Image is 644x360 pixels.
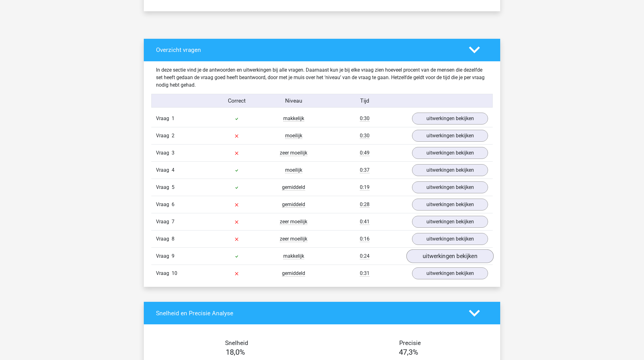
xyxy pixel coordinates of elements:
span: 5 [172,184,174,190]
div: Tijd [322,97,407,105]
h4: Precisie [329,339,491,347]
h4: Overzicht vragen [156,46,460,53]
a: uitwerkingen bekijken [412,181,488,193]
span: Vraag [156,270,172,277]
span: Vraag [156,115,172,122]
h4: Snelheid [156,339,317,347]
span: 0:41 [360,219,370,225]
a: uitwerkingen bekijken [412,233,488,245]
span: zeer moeilijk [280,219,307,225]
span: Vraag [156,218,172,226]
a: uitwerkingen bekijken [412,216,488,228]
h4: Snelheid en Precisie Analyse [156,310,460,317]
div: Correct [209,97,265,105]
span: 0:30 [360,133,370,139]
span: 47,3% [399,348,418,357]
span: moeilijk [285,133,302,139]
span: 1 [172,115,174,121]
span: 18,0% [226,348,245,357]
span: 0:24 [360,253,370,259]
span: 0:16 [360,236,370,242]
span: 0:19 [360,184,370,190]
span: 0:31 [360,270,370,276]
span: 0:49 [360,150,370,156]
span: 9 [172,253,174,259]
span: gemiddeld [282,270,305,276]
a: uitwerkingen bekijken [412,199,488,210]
a: uitwerkingen bekijken [406,249,494,263]
span: 7 [172,219,174,225]
span: 0:30 [360,115,370,122]
a: uitwerkingen bekijken [412,164,488,176]
span: makkelijk [283,253,304,259]
a: uitwerkingen bekijken [412,130,488,142]
span: 3 [172,150,174,156]
a: uitwerkingen bekijken [412,147,488,159]
div: In deze sectie vind je de antwoorden en uitwerkingen bij alle vragen. Daarnaast kun je bij elke v... [151,66,493,89]
span: zeer moeilijk [280,236,307,242]
span: Vraag [156,235,172,243]
span: 0:37 [360,167,370,173]
span: Vraag [156,166,172,174]
span: Vraag [156,184,172,191]
span: Vraag [156,252,172,260]
span: gemiddeld [282,184,305,190]
span: 4 [172,167,174,173]
span: 8 [172,236,174,242]
span: 0:28 [360,201,370,208]
span: Vraag [156,132,172,139]
span: Vraag [156,149,172,157]
span: zeer moeilijk [280,150,307,156]
span: Vraag [156,201,172,208]
span: moeilijk [285,167,302,173]
span: 10 [172,270,177,276]
span: makkelijk [283,115,304,122]
a: uitwerkingen bekijken [412,113,488,124]
span: gemiddeld [282,201,305,208]
div: Niveau [265,97,322,105]
span: 6 [172,201,174,207]
span: 2 [172,133,174,139]
a: uitwerkingen bekijken [412,267,488,279]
